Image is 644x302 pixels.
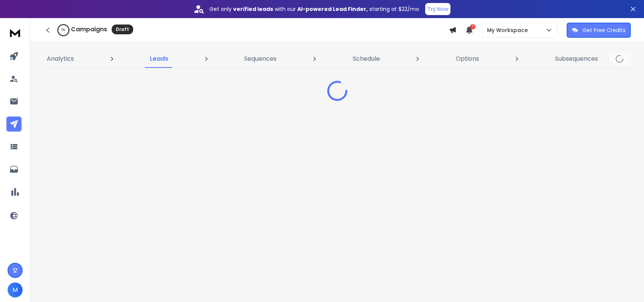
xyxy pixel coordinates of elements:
p: Options [456,54,479,63]
h1: Campaigns [71,25,107,34]
strong: verified leads [233,5,273,13]
button: M [8,282,23,297]
button: Get Free Credits [567,23,631,38]
strong: AI-powered Lead Finder, [297,5,368,13]
a: Options [451,50,484,68]
a: Schedule [348,50,384,68]
p: Sequences [244,54,277,63]
div: Draft [112,25,133,34]
span: 1 [470,24,475,29]
p: Try Now [427,5,448,13]
p: Subsequences [555,54,598,63]
a: Analytics [42,50,78,68]
p: 0 % [61,28,65,32]
p: Analytics [47,54,74,63]
a: Leads [145,50,173,68]
p: Get only with our starting at $22/mo [209,5,419,13]
button: Try Now [425,3,450,15]
p: My Workspace [487,26,531,34]
img: logo [8,26,23,40]
p: Leads [150,54,168,63]
p: Schedule [353,54,380,63]
a: Sequences [240,50,281,68]
a: Subsequences [550,50,603,68]
p: Get Free Credits [583,26,626,34]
